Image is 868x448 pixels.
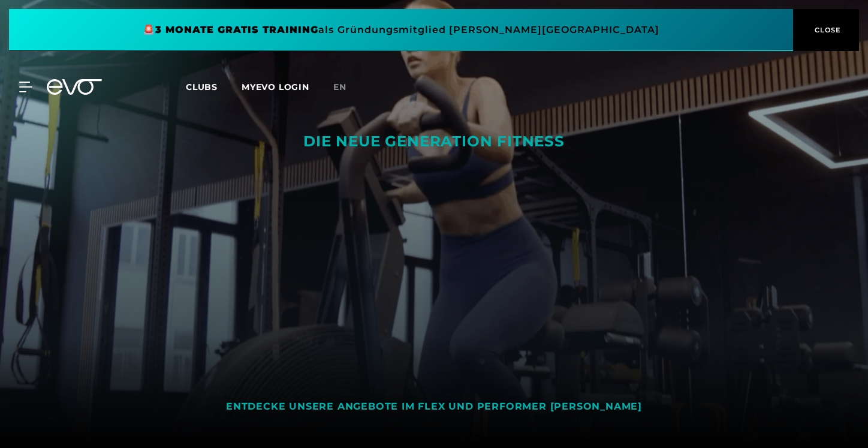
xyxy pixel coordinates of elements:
span: CLOSE [812,25,841,35]
a: en [333,80,361,94]
div: DIE NEUE GENERATION FITNESS [275,132,594,151]
span: Clubs [186,82,218,92]
a: Clubs [186,81,242,92]
div: ENTDECKE UNSERE ANGEBOTE IM FLEX UND PERFORMER [PERSON_NAME] [226,401,642,413]
span: en [333,82,346,92]
a: MYEVO LOGIN [242,82,309,92]
button: CLOSE [793,9,859,51]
